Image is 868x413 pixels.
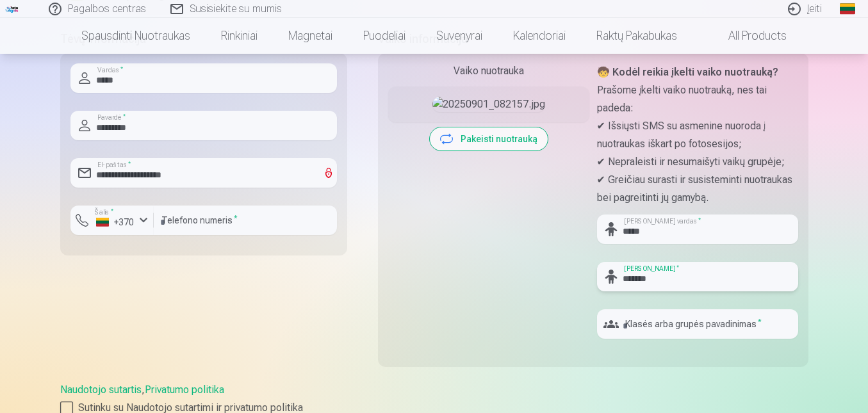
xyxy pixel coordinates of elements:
a: Puodeliai [348,18,421,54]
img: /fa2 [5,5,19,13]
a: Kalendoriai [498,18,581,54]
a: Raktų pakabukas [581,18,692,54]
p: ✔ Išsiųsti SMS su asmenine nuoroda į nuotraukas iškart po fotosesijos; [597,117,798,153]
div: Vaiko nuotrauka [388,63,589,79]
a: Suvenyrai [421,18,498,54]
strong: 🧒 Kodėl reikia įkelti vaiko nuotrauką? [597,66,778,78]
a: Spausdinti nuotraukas [66,18,206,54]
button: Pakeisti nuotrauką [430,127,548,150]
label: Šalis [91,207,117,217]
div: +370 [96,216,135,229]
a: Privatumo politika [145,384,224,396]
a: Naudotojo sutartis [60,384,142,396]
button: Šalis*+370 [70,206,154,235]
p: ✔ Nepraleisti ir nesumaišyti vaikų grupėje; [597,153,798,171]
p: ✔ Greičiau surasti ir susisteminti nuotraukas bei pagreitinti jų gamybą. [597,171,798,207]
p: Prašome įkelti vaiko nuotrauką, nes tai padeda: [597,81,798,117]
img: 20250901_082157.jpg [432,97,545,112]
a: All products [692,18,802,54]
a: Magnetai [273,18,348,54]
a: Rinkiniai [206,18,273,54]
